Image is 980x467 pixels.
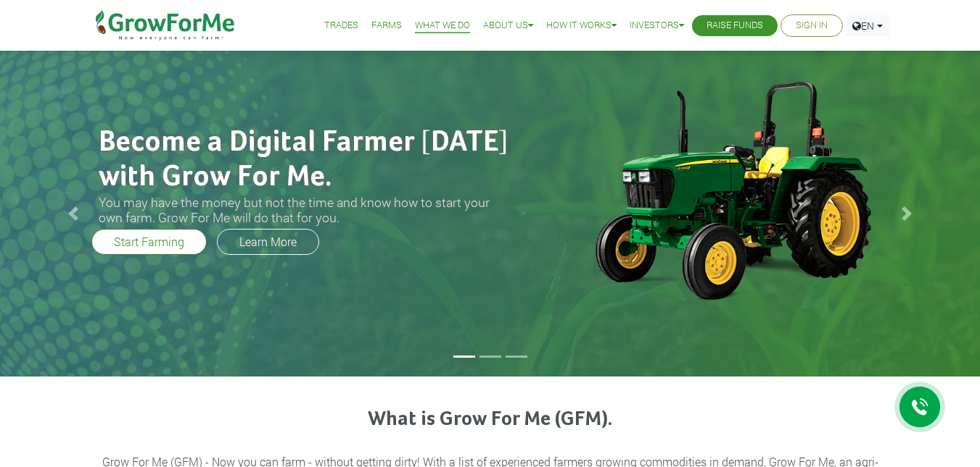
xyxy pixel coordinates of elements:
a: Learn More [217,229,319,255]
h2: Become a Digital Farmer [DATE] with Grow For Me. [99,125,512,195]
img: growforme image [570,74,893,306]
a: What We Do [415,18,470,33]
a: Sign In [796,18,828,33]
a: Raise Funds [707,18,763,33]
h3: You may have the money but not the time and know how to start your own farm. Grow For Me will do ... [99,195,512,225]
a: EN [846,14,889,37]
a: About Us [483,18,533,33]
h3: What is Grow For Me (GFM). [101,408,880,432]
a: Farms [371,18,402,33]
a: Start Farming [91,229,207,255]
a: Trades [324,18,358,33]
a: Investors [630,18,684,33]
a: How it Works [546,18,617,33]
